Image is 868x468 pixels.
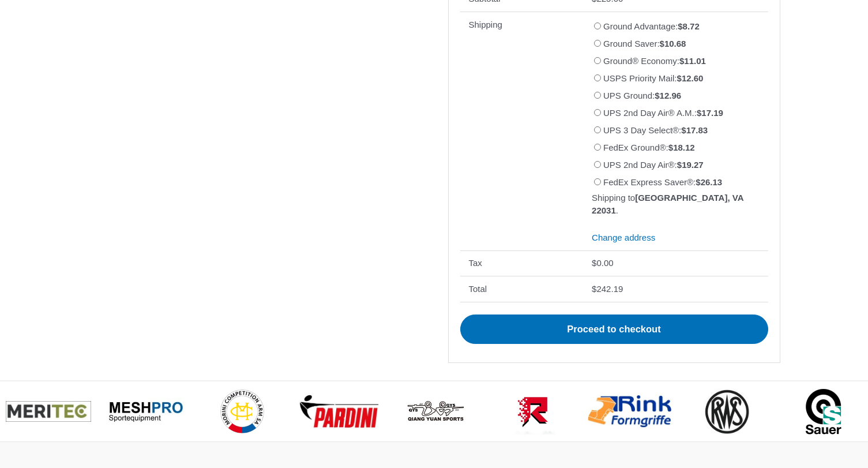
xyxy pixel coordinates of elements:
[592,258,614,268] bdi: 0.00
[460,276,584,302] th: Total
[603,177,722,187] label: FedEx Express Saver®:
[677,73,704,83] bdi: 12.60
[681,125,708,135] bdi: 17.83
[668,143,673,152] span: $
[603,39,686,48] label: Ground Saver:
[460,12,584,250] th: Shipping
[668,143,695,152] bdi: 18.12
[603,73,703,83] label: USPS Priority Mail:
[603,160,704,170] label: UPS 2nd Day Air®:
[592,284,596,294] span: $
[603,143,695,152] label: FedEx Ground®:
[696,177,722,187] bdi: 26.13
[677,160,704,170] bdi: 19.27
[655,91,659,100] span: $
[603,125,708,135] label: UPS 3 Day Select®:
[592,192,759,218] p: Shipping to .
[603,21,700,31] label: Ground Advantage:
[603,91,681,100] label: UPS Ground:
[592,193,743,216] strong: [GEOGRAPHIC_DATA], VA 22031
[660,39,686,48] bdi: 10.68
[603,56,706,66] label: Ground® Economy:
[696,177,700,187] span: $
[697,108,701,118] span: $
[677,73,682,83] span: $
[679,56,684,66] span: $
[603,108,723,118] label: UPS 2nd Day Air® A.M.:
[460,315,768,345] a: Proceed to checkout
[697,108,723,118] bdi: 17.19
[677,160,682,170] span: $
[592,233,655,242] a: Change address
[460,250,584,276] th: Tax
[678,21,682,31] span: $
[681,125,686,135] span: $
[660,39,664,48] span: $
[679,56,706,66] bdi: 11.01
[592,258,596,268] span: $
[678,21,700,31] bdi: 8.72
[655,91,681,100] bdi: 12.96
[592,284,623,294] bdi: 242.19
